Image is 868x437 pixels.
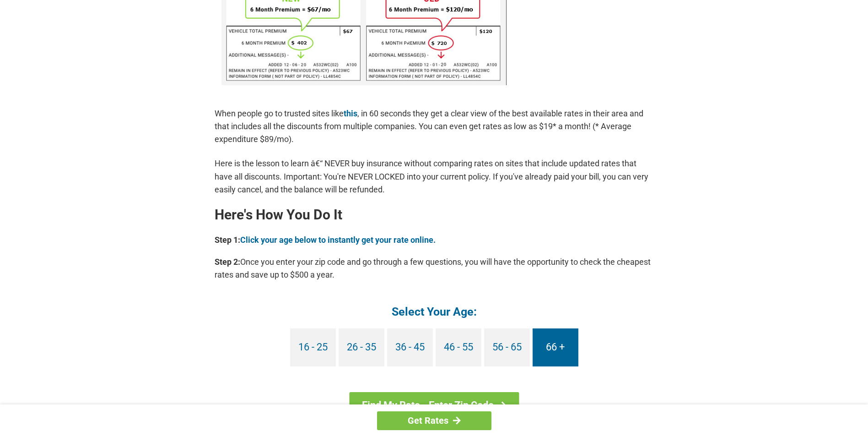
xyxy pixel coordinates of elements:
a: 26 - 35 [339,328,384,366]
a: 16 - 25 [290,328,336,366]
a: 36 - 45 [387,328,433,366]
a: this [344,109,357,118]
p: Here is the lesson to learn â€“ NEVER buy insurance without comparing rates on sites that include... [215,157,654,196]
b: Step 1: [215,235,240,245]
h2: Here's How You Do It [215,208,654,222]
a: 56 - 65 [484,328,530,366]
h4: Select Your Age: [215,304,654,319]
p: When people go to trusted sites like , in 60 seconds they get a clear view of the best available ... [215,107,654,146]
a: 46 - 55 [436,328,481,366]
a: Find My Rate - Enter Zip Code [349,392,519,419]
a: Get Rates [377,411,491,430]
p: Once you enter your zip code and go through a few questions, you will have the opportunity to che... [215,256,654,281]
b: Step 2: [215,257,240,267]
a: 66 + [533,328,578,366]
a: Click your age below to instantly get your rate online. [240,235,436,245]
